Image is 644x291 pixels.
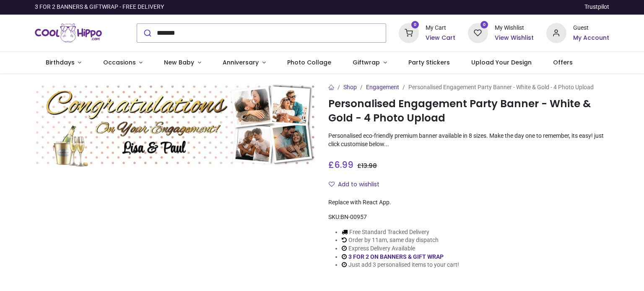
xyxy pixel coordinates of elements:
div: 3 FOR 2 BANNERS & GIFTWRAP - FREE DELIVERY [35,3,164,11]
a: Birthdays [35,52,92,74]
span: Occasions [103,58,136,67]
span: BN-00957 [340,214,367,220]
span: Offers [553,58,573,67]
li: Free Standard Tracked Delivery [342,228,459,237]
div: My Wishlist [495,24,534,32]
li: Order by 11am, same day dispatch [342,236,459,245]
span: Birthdays [46,58,75,67]
button: Add to wishlistAdd to wishlist [328,178,387,192]
a: New Baby [153,52,212,74]
img: Personalised Engagement Party Banner - White & Gold - 4 Photo Upload [35,83,316,167]
div: Replace with React App. [328,198,609,207]
h1: Personalised Engagement Party Banner - White & Gold - 4 Photo Upload [328,97,609,126]
button: Submit [137,24,157,42]
span: £ [328,159,353,171]
a: View Wishlist [495,34,534,42]
a: Anniversary [212,52,276,74]
li: Just add 3 personalised items to your cart! [342,261,459,269]
a: Trustpilot [584,3,609,11]
span: £ [357,162,377,170]
sup: 0 [480,21,488,29]
p: Personalised eco-friendly premium banner available in 8 sizes. Make the day one to remember, its ... [328,132,609,148]
div: My Cart [426,24,455,32]
a: 3 FOR 2 ON BANNERS & GIFT WRAP [348,253,444,260]
div: Guest [573,24,609,32]
span: Party Stickers [408,58,450,67]
span: Personalised Engagement Party Banner - White & Gold - 4 Photo Upload [408,84,594,90]
img: Cool Hippo [35,21,102,45]
a: Engagement [366,84,399,90]
i: Add to wishlist [329,181,335,187]
span: Giftwrap [353,58,380,67]
span: 13.98 [361,162,377,170]
span: New Baby [164,58,194,67]
span: Anniversary [223,58,259,67]
span: Upload Your Design [471,58,532,67]
div: SKU: [328,213,609,221]
a: 0 [399,29,419,36]
span: 6.99 [334,159,353,171]
a: Giftwrap [342,52,397,74]
a: Logo of Cool Hippo [35,21,102,45]
a: Shop [343,84,357,90]
span: Photo Collage [287,58,331,67]
a: My Account [573,34,609,42]
sup: 0 [411,21,419,29]
li: Express Delivery Available [342,245,459,253]
a: Occasions [92,52,153,74]
a: View Cart [426,34,455,42]
a: 0 [468,29,488,36]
